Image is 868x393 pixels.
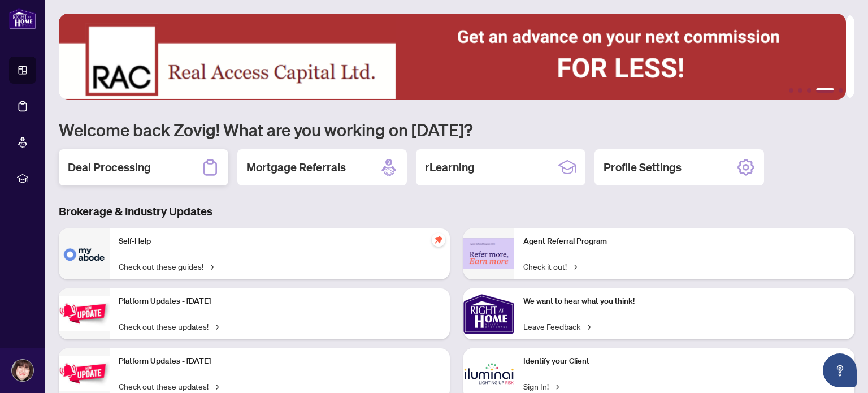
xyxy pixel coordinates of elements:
[523,295,845,308] p: We want to hear what you think!
[523,260,577,273] a: Check it out!→
[571,260,577,273] span: →
[523,320,591,332] a: Leave Feedback→
[523,380,559,392] a: Sign In!→
[68,159,151,175] h2: Deal Processing
[119,380,219,392] a: Check out these updates!→
[213,320,219,332] span: →
[432,233,445,247] span: pushpin
[59,356,110,391] img: Platform Updates - July 8, 2025
[119,235,441,248] p: Self-Help
[463,288,514,339] img: We want to hear what you think!
[798,88,802,93] button: 2
[59,14,846,100] img: Slide 3
[789,88,793,93] button: 1
[59,119,854,140] h1: Welcome back Zovig! What are you working on [DATE]?
[604,159,682,175] h2: Profile Settings
[585,320,591,332] span: →
[807,88,811,93] button: 3
[213,380,219,392] span: →
[119,355,441,368] p: Platform Updates - [DATE]
[59,204,854,219] h3: Brokerage & Industry Updates
[119,295,441,308] p: Platform Updates - [DATE]
[523,355,845,368] p: Identify your Client
[9,8,36,29] img: logo
[119,260,214,273] a: Check out these guides!→
[59,296,110,331] img: Platform Updates - July 21, 2025
[823,353,857,387] button: Open asap
[839,88,843,93] button: 5
[816,88,834,93] button: 4
[523,235,845,248] p: Agent Referral Program
[119,320,219,332] a: Check out these updates!→
[12,360,33,381] img: Profile Icon
[208,260,214,273] span: →
[59,228,110,279] img: Self-Help
[463,238,514,269] img: Agent Referral Program
[553,380,559,392] span: →
[246,159,346,175] h2: Mortgage Referrals
[425,159,475,175] h2: rLearning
